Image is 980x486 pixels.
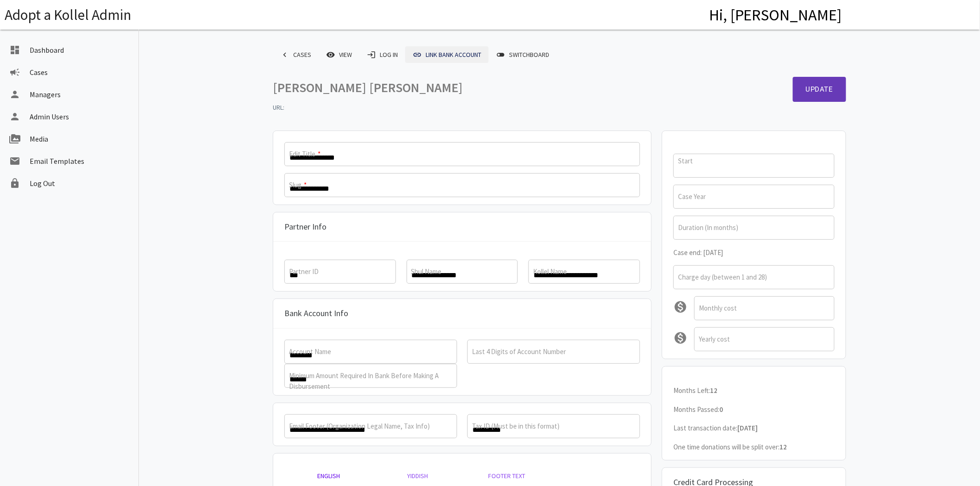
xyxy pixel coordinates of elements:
[9,61,20,83] i: campaign
[710,386,717,395] b: 12
[779,442,787,451] b: 12
[273,46,319,63] a: keyboard_arrow_leftCases
[9,150,20,172] i: email
[673,300,694,314] i: monetization_on
[280,46,289,63] i: keyboard_arrow_left
[9,83,20,106] i: person
[367,46,376,63] i: login
[719,405,723,414] b: 0
[319,46,359,63] a: remove_red_eyeView
[9,39,20,61] i: dashboard
[673,441,835,453] p: One time donations will be split over:
[284,306,348,321] p: Bank Account Info
[405,46,489,63] a: Link Bank Account
[496,46,505,63] span: toggle_off
[709,6,842,24] h4: Hi, [PERSON_NAME]
[273,102,284,113] strong: URL:
[9,172,20,194] i: lock
[673,385,835,397] p: Months Left:
[273,77,554,99] p: [PERSON_NAME] [PERSON_NAME]
[413,46,422,63] span: link
[673,404,835,416] p: Months Passed:
[489,46,557,63] a: toggle_offSwitchboard
[326,46,335,63] i: remove_red_eye
[737,424,758,432] b: [DATE]
[9,128,20,150] i: perm_media
[284,220,327,234] p: Partner Info
[673,331,694,345] i: monetization_on
[793,77,846,102] button: Update
[673,247,835,259] p: Case end: [DATE]
[673,422,835,434] p: Last transaction date:
[9,106,20,128] i: person
[359,46,405,63] a: loginLog In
